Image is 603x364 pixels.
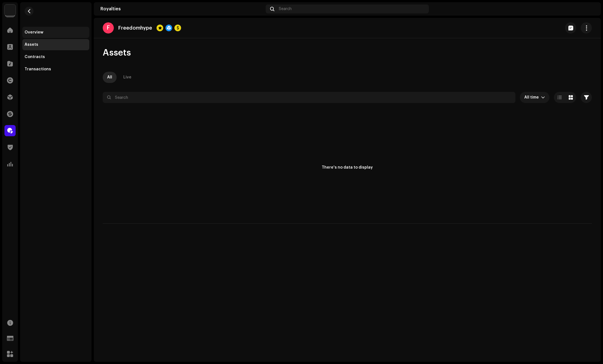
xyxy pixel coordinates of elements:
[25,42,38,47] div: Assets
[541,92,545,103] div: dropdown trigger
[22,51,89,63] re-m-nav-item: Contracts
[103,92,515,103] input: Search
[25,55,45,59] div: Contracts
[279,7,292,11] span: Search
[4,4,16,16] img: 1c16f3de-5afb-4452-805d-3f3454e20b1b
[22,64,89,75] re-m-nav-item: Transactions
[322,165,373,171] div: There's no data to display
[107,72,112,83] div: All
[585,4,594,13] img: 94355213-6620-4dec-931c-2264d4e76804
[100,7,263,11] div: Royalties
[103,22,114,33] div: F
[25,30,43,35] div: Overview
[25,67,51,71] div: Transactions
[524,92,541,103] span: All time
[123,72,131,83] div: Live
[103,47,131,58] span: Assets
[22,27,89,38] re-m-nav-item: Overview
[22,39,89,50] re-m-nav-item: Assets
[118,25,152,31] p: Freedomhype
